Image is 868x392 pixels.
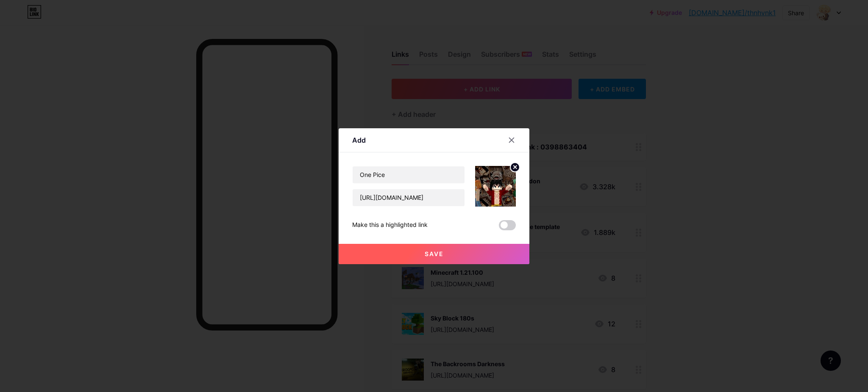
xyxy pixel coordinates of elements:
[425,250,444,257] span: Save
[352,135,366,145] div: Add
[339,244,529,264] button: Save
[353,166,465,183] input: Title
[353,189,465,206] input: URL
[352,220,428,230] div: Make this a highlighted link
[475,166,516,207] img: link_thumbnail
